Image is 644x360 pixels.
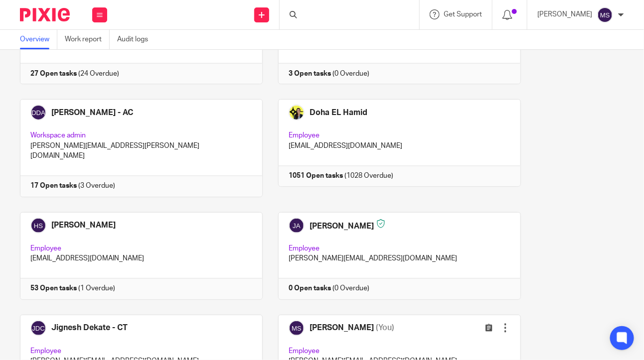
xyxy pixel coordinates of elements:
a: Work report [65,30,110,49]
a: Audit logs [117,30,156,49]
p: [PERSON_NAME] [537,9,592,19]
img: svg%3E [597,7,613,23]
a: Overview [20,30,57,49]
img: Pixie [20,8,70,21]
span: Get Support [444,11,482,18]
